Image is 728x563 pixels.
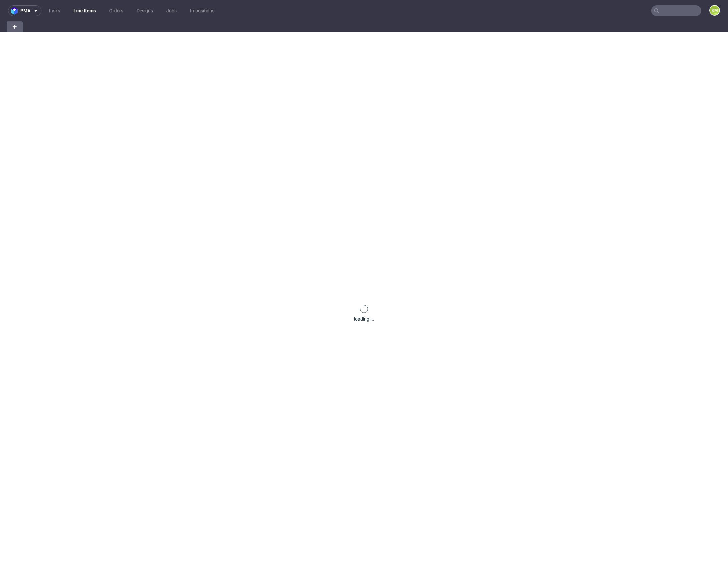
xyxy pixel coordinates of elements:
[133,5,157,16] a: Designs
[710,6,719,15] figcaption: KM
[20,8,30,13] span: pma
[8,5,41,16] button: pma
[105,5,127,16] a: Orders
[69,5,100,16] a: Line Items
[186,5,218,16] a: Impositions
[162,5,181,16] a: Jobs
[44,5,64,16] a: Tasks
[354,316,374,322] div: loading ...
[11,7,20,15] img: logo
